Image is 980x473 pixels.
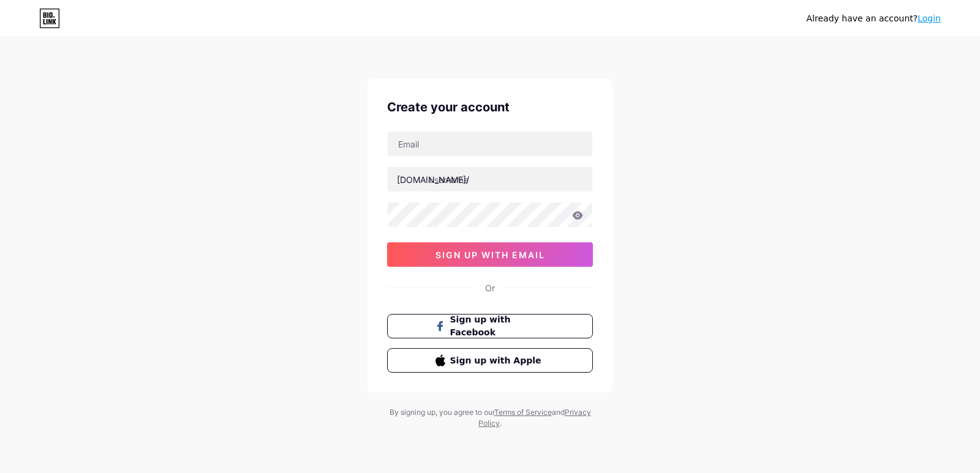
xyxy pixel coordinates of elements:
[918,13,941,23] a: Login
[435,250,545,260] span: sign up with email
[388,167,592,192] input: username
[387,348,593,373] button: Sign up with Apple
[397,173,469,186] div: [DOMAIN_NAME]/
[386,407,594,429] div: By signing up, you agree to our and .
[388,132,592,156] input: Email
[485,281,495,294] div: Or
[387,314,593,338] button: Sign up with Facebook
[450,354,545,367] span: Sign up with Apple
[494,408,552,417] a: Terms of Service
[807,12,941,25] div: Already have an account?
[450,313,545,339] span: Sign up with Facebook
[387,98,593,116] div: Create your account
[387,242,593,267] button: sign up with email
